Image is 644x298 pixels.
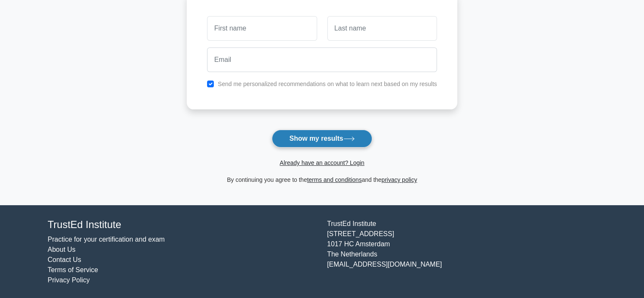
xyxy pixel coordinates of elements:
a: Practice for your certification and exam [48,236,165,243]
button: Show my results [272,130,372,148]
h4: TrustEd Institute [48,219,317,231]
a: About Us [48,246,76,253]
a: terms and conditions [307,176,362,183]
input: Last name [327,16,437,41]
label: Send me personalized recommendations on what to learn next based on my results [218,81,437,87]
div: By continuing you agree to the and the [182,175,462,185]
a: Terms of Service [48,266,98,273]
a: Contact Us [48,256,81,263]
a: Privacy Policy [48,276,90,284]
a: privacy policy [381,176,417,183]
div: TrustEd Institute [STREET_ADDRESS] 1017 HC Amsterdam The Netherlands [EMAIL_ADDRESS][DOMAIN_NAME] [322,219,602,285]
input: Email [207,47,437,72]
input: First name [207,16,317,41]
a: Already have an account? Login [279,159,364,166]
